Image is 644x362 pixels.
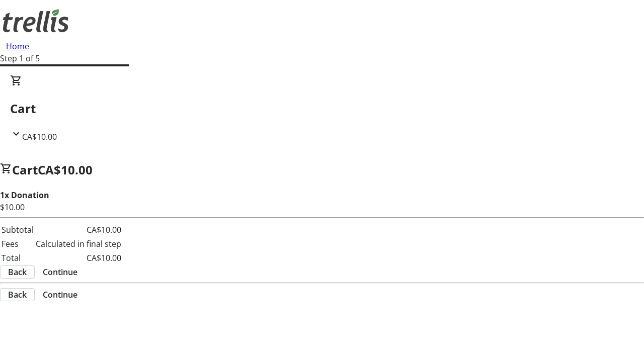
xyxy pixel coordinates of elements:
[10,100,634,118] h2: Cart
[35,223,122,236] td: CA$10.00
[35,251,122,264] td: CA$10.00
[1,251,34,264] td: Total
[35,266,86,278] button: Continue
[38,161,93,178] span: CA$10.00
[10,74,634,143] div: CartCA$10.00
[35,289,86,301] button: Continue
[35,237,122,250] td: Calculated in final step
[12,161,38,178] span: Cart
[1,237,34,250] td: Fees
[1,223,34,236] td: Subtotal
[22,131,57,142] span: CA$10.00
[8,289,27,301] span: Back
[43,289,77,301] span: Continue
[43,266,77,278] span: Continue
[8,266,27,278] span: Back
